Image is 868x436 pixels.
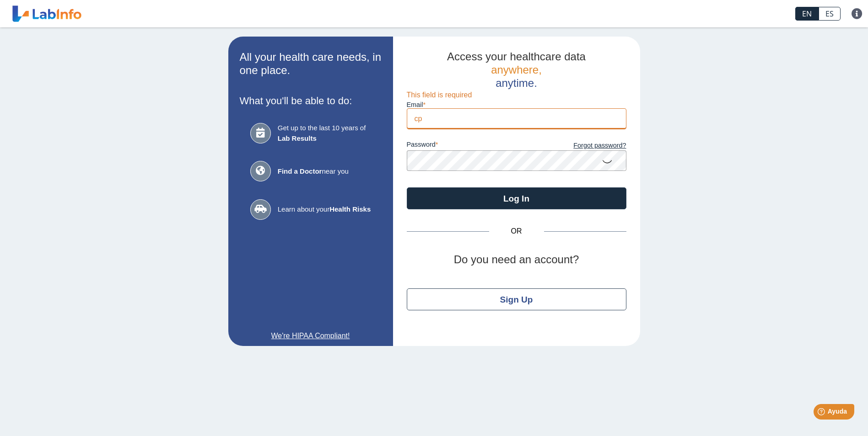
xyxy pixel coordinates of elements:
h2: All your health care needs, in one place. [240,51,382,77]
h2: Do you need an account? [407,253,626,266]
span: Learn about your [278,204,371,215]
button: Log In [407,187,626,209]
span: OR [489,226,544,237]
a: ES [819,7,841,21]
h3: What you'll be able to do: [240,95,382,106]
b: Health Risks [329,205,371,213]
a: EN [795,7,819,21]
a: We're HIPAA Compliant! [240,330,382,341]
a: Forgot password? [517,141,626,151]
b: Find a Doctor [278,167,322,175]
span: anywhere, [491,64,542,76]
span: Access your healthcare data [447,50,586,63]
span: Get up to the last 10 years of [278,123,371,144]
span: near you [278,166,371,177]
button: Sign Up [407,288,626,310]
iframe: Help widget launcher [787,400,858,426]
b: Lab Results [278,134,317,142]
label: Email [407,101,626,108]
span: This field is required [407,91,472,99]
span: anytime. [496,77,537,89]
label: password [407,141,517,151]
